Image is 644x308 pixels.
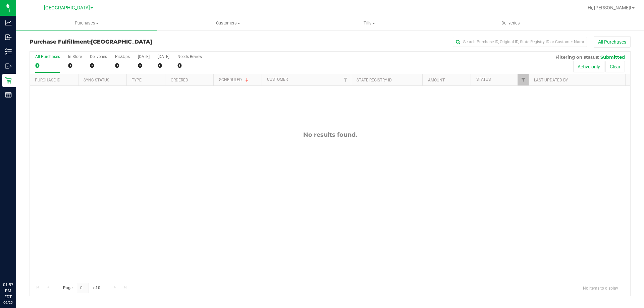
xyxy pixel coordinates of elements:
div: Needs Review [177,54,202,59]
inline-svg: Analytics [5,19,12,26]
a: Amount [428,78,445,82]
span: Hi, [PERSON_NAME]! [588,5,631,10]
div: 0 [115,62,130,69]
span: No items to display [578,283,624,293]
a: Status [476,77,491,82]
div: Deliveries [90,54,107,59]
input: Search Purchase ID, Original ID, State Registry ID or Customer Name... [453,37,587,47]
span: [GEOGRAPHIC_DATA] [44,5,90,11]
a: Purchases [16,16,157,30]
inline-svg: Inventory [5,48,12,55]
p: 09/25 [3,300,13,305]
div: All Purchases [35,54,60,59]
span: Deliveries [492,20,529,26]
a: Customer [267,77,288,82]
span: Customers [158,20,298,26]
div: 0 [68,62,82,69]
button: All Purchases [594,36,631,48]
span: Purchases [16,20,157,26]
inline-svg: Inbound [5,34,12,41]
button: Active only [573,61,604,72]
div: [DATE] [158,54,169,59]
span: Tills [299,20,439,26]
a: Type [132,78,142,82]
a: Customers [157,16,299,30]
span: Page of 0 [57,283,106,293]
a: Purchase ID [35,78,60,82]
div: In Store [68,54,82,59]
p: 01:57 PM EDT [3,282,13,300]
a: Last Updated By [534,78,568,82]
iframe: Resource center [7,254,27,274]
a: State Registry ID [357,78,392,82]
div: [DATE] [138,54,150,59]
a: Deliveries [440,16,581,30]
div: 0 [177,62,202,69]
a: Scheduled [219,77,250,82]
a: Tills [299,16,440,30]
div: 0 [35,62,60,69]
div: 0 [90,62,107,69]
button: Clear [605,61,625,72]
a: Ordered [171,78,188,82]
div: No results found. [30,131,630,138]
a: Filter [518,74,529,85]
div: 0 [158,62,169,69]
h3: Purchase Fulfillment: [30,39,230,45]
a: Sync Status [84,78,109,82]
inline-svg: Retail [5,77,12,84]
inline-svg: Outbound [5,63,12,69]
span: Submitted [600,54,625,60]
span: Filtering on status: [555,54,599,60]
inline-svg: Reports [5,91,12,98]
span: [GEOGRAPHIC_DATA] [91,39,152,45]
div: PickUps [115,54,130,59]
div: 0 [138,62,150,69]
a: Filter [340,74,351,85]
